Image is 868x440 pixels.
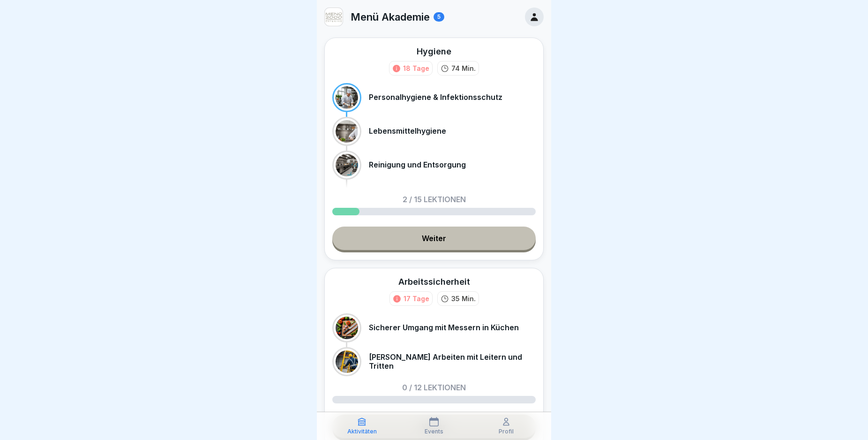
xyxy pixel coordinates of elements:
[369,93,502,102] p: Personalhygiene & Infektionsschutz
[402,384,466,391] p: 0 / 12 Lektionen
[451,63,476,73] p: 74 Min.
[403,196,466,203] p: 2 / 15 Lektionen
[434,12,444,22] div: 5
[369,323,519,332] p: Sicherer Umgang mit Messern in Küchen
[451,294,476,303] p: 35 Min.
[351,11,430,23] p: Menü Akademie
[499,428,514,435] p: Profil
[369,127,446,136] p: Lebensmittelhygiene
[332,227,536,250] a: Weiter
[369,160,466,169] p: Reinigung und Entsorgung
[325,8,343,26] img: v3gslzn6hrr8yse5yrk8o2yg.png
[403,63,429,73] div: 18 Tage
[417,46,451,57] div: Hygiene
[425,428,443,435] p: Events
[398,276,470,288] div: Arbeitssicherheit
[347,428,377,435] p: Aktivitäten
[404,294,429,303] div: 17 Tage
[369,353,536,371] p: [PERSON_NAME] Arbeiten mit Leitern und Tritten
